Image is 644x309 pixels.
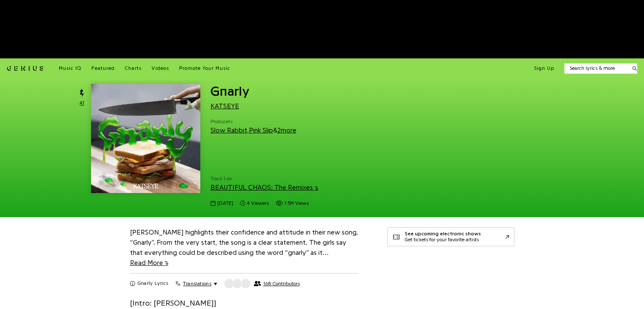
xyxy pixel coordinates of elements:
[276,200,309,207] span: 1,530,556 views
[387,90,388,91] iframe: Primis Frame
[59,66,81,71] span: Music IQ
[125,66,141,71] span: Charts
[179,66,230,71] span: Promote Your Music
[564,65,627,72] input: Search lyrics & more
[152,66,169,71] span: Videos
[59,65,81,72] a: Music IQ
[534,65,554,72] button: Sign Up
[183,280,211,287] span: Translations
[130,259,169,266] span: Read More
[249,127,273,134] a: Pink Slip
[405,231,481,237] div: See upcoming electronic shows
[247,200,269,207] span: 4 viewers
[210,118,296,125] span: Producers
[277,127,296,135] button: 2more
[130,229,358,266] a: [PERSON_NAME] highlights their confidence and attitude in their new song, “Gnarly”. From the very...
[210,175,374,182] span: Track 1 on
[210,126,296,135] div: , &
[210,127,247,134] a: Slow Rabbit
[210,103,239,110] a: KATSEYE
[224,279,299,289] button: 168 Contributors
[175,280,217,287] button: Translations
[125,65,141,72] a: Charts
[285,200,309,207] span: 1.5M views
[405,237,481,243] div: Get tickets for your favorite artists
[80,99,84,107] span: 41
[91,66,115,71] span: Featured
[210,85,249,98] span: Gnarly
[152,65,169,72] a: Videos
[138,280,169,287] h2: Gnarly Lyrics
[240,200,269,207] span: 4 viewers
[91,65,115,72] a: Featured
[387,227,514,246] a: See upcoming electronic showsGet tickets for your favorite artists
[217,200,233,207] span: [DATE]
[91,84,200,193] img: Cover art for Gnarly by KATSEYE
[210,184,318,191] a: BEAUTIFUL CHAOS: The Remixes
[263,281,300,287] span: 168 Contributors
[179,65,230,72] a: Promote Your Music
